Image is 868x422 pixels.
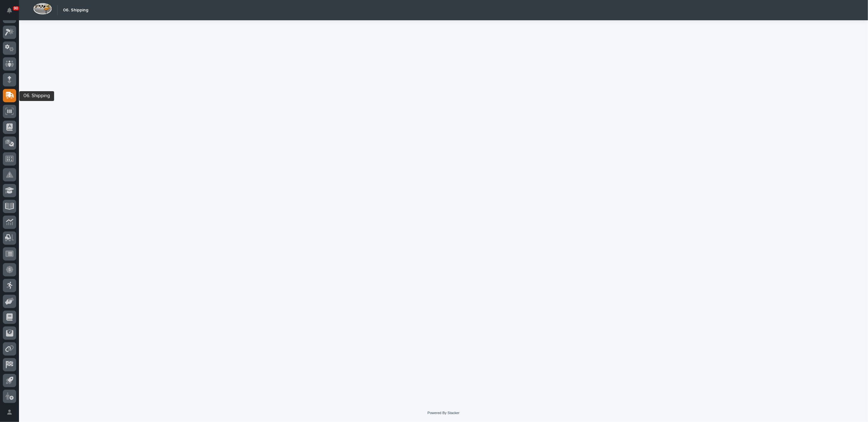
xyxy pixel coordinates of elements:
button: Notifications [3,4,16,17]
div: Notifications90 [8,8,16,18]
p: 90 [14,6,18,10]
a: Powered By Stacker [427,411,459,415]
h2: 06. Shipping [63,8,88,13]
img: Workspace Logo [33,3,52,15]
